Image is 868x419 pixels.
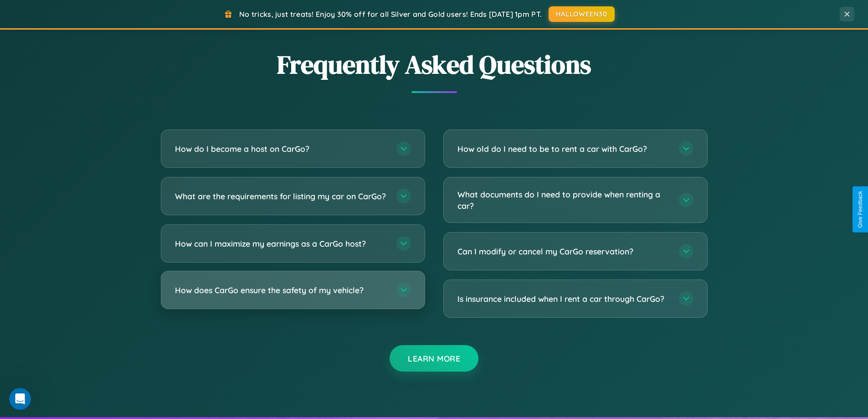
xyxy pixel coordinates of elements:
iframe: Intercom live chat [9,388,31,410]
h3: Is insurance included when I rent a car through CarGo? [457,293,670,305]
h3: What documents do I need to provide when renting a car? [457,189,670,211]
button: Learn More [390,345,478,372]
span: No tricks, just treats! Enjoy 30% off for all Silver and Gold users! Ends [DATE] 1pm PT. [239,10,542,19]
h3: How do I become a host on CarGo? [175,143,387,155]
div: Give Feedback [857,191,863,228]
h3: How can I maximize my earnings as a CarGo host? [175,238,387,249]
h2: Frequently Asked Questions [161,47,708,82]
h3: Can I modify or cancel my CarGo reservation? [457,246,670,257]
h3: How does CarGo ensure the safety of my vehicle? [175,285,387,296]
h3: How old do I need to be to rent a car with CarGo? [457,143,670,155]
button: HALLOWEEN30 [549,6,615,22]
h3: What are the requirements for listing my car on CarGo? [175,191,387,202]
